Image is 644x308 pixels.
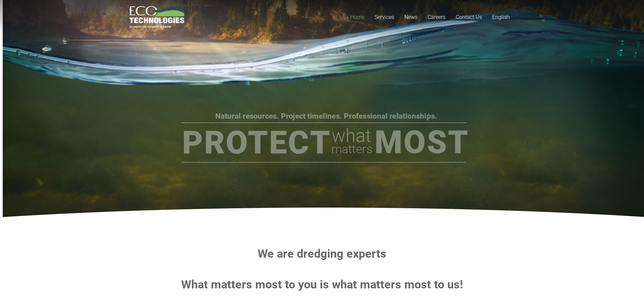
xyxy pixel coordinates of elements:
rs-layer: Most [375,126,469,158]
rs-layer: Natural resources. Project timelines. Professional relationships. [215,113,437,120]
rs-layer: what [332,126,372,145]
rs-layer: Protect [182,127,331,159]
span: Contact Us [456,14,482,20]
rs-layer: matters [331,140,373,158]
span: English [492,14,510,20]
strong: What matters most to you is what matters most to us! [181,278,463,291]
span: Home [350,14,364,20]
a: logo_EcoTech_ASDR_RGB [129,6,185,28]
span: News [404,14,418,20]
span: Careers [428,14,446,20]
span: Services [375,14,394,20]
strong: We are dredging experts [258,247,386,260]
